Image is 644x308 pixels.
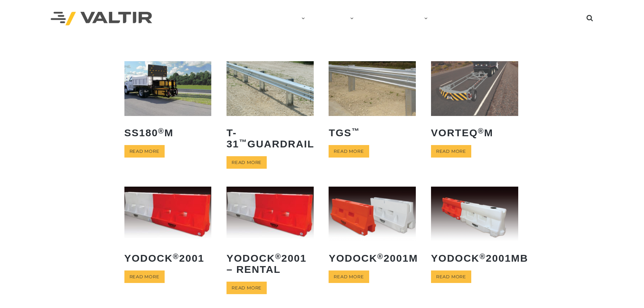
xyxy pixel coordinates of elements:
[124,145,165,158] a: Read more about “SS180® M”
[124,61,212,143] a: SS180®M
[431,187,518,268] a: Yodock®2001MB
[265,12,311,25] a: COMPANY
[360,12,389,25] a: NEWS
[329,61,416,143] a: TGS™
[389,12,434,25] a: CAREERS
[226,187,314,241] img: Yodock 2001 Water Filled Barrier and Barricade
[158,127,165,135] sup: ®
[431,270,471,283] a: Read more about “Yodock® 2001MB”
[239,138,247,146] sup: ™
[352,127,360,135] sup: ™
[226,187,314,280] a: Yodock®2001 – Rental
[377,252,384,261] sup: ®
[226,122,314,155] h2: T-31 Guardrail
[329,247,416,269] h2: Yodock 2001M
[124,247,212,269] h2: Yodock 2001
[431,247,518,269] h2: Yodock 2001MB
[226,156,267,169] a: Read more about “T-31™ Guardrail”
[226,61,314,154] a: T-31™Guardrail
[124,122,212,143] h2: SS180 M
[311,12,360,25] a: PRODUCTS
[226,247,314,280] h2: Yodock 2001 – Rental
[124,270,165,283] a: Read more about “Yodock® 2001”
[431,145,471,158] a: Read more about “VORTEQ® M”
[226,282,267,294] a: Read more about “Yodock® 2001 - Rental”
[51,12,152,26] img: Valtir
[431,122,518,143] h2: VORTEQ M
[275,252,282,261] sup: ®
[431,61,518,143] a: VORTEQ®M
[480,252,486,261] sup: ®
[329,145,369,158] a: Read more about “TGS™”
[124,187,212,241] img: Yodock 2001 Water Filled Barrier and Barricade
[173,252,179,261] sup: ®
[329,270,369,283] a: Read more about “Yodock® 2001M”
[329,187,416,268] a: Yodock®2001M
[434,12,473,25] a: CONTACT
[329,122,416,143] h2: TGS
[124,47,209,55] p: Showing 25–32 of 32 results
[124,187,212,268] a: Yodock®2001
[478,127,484,135] sup: ®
